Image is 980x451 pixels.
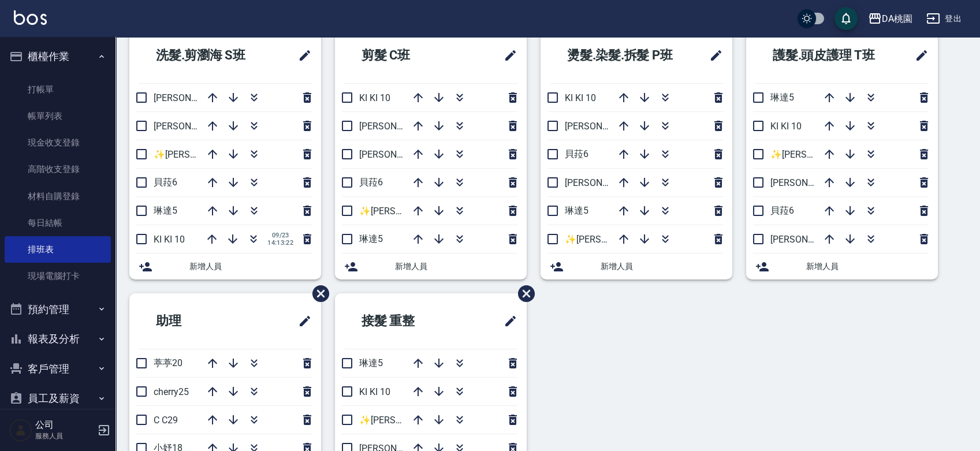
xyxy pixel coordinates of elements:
[267,232,293,239] span: 09/23
[908,42,929,69] span: 修改班表的標題
[344,300,464,342] h2: 接髮 重整
[565,121,639,132] span: [PERSON_NAME]3
[359,357,383,368] span: 琳達5
[9,419,32,442] img: Person
[565,148,588,159] span: 貝菈6
[806,260,929,273] span: 新增人員
[746,254,938,279] div: 新增人員
[129,254,321,279] div: 新增人員
[154,121,228,132] span: [PERSON_NAME]8
[5,263,111,289] a: 現場電腦打卡
[565,92,596,103] span: KI KI 10
[359,149,434,160] span: [PERSON_NAME]8
[702,42,723,69] span: 修改班表的標題
[139,300,245,342] h2: 助理
[770,177,845,188] span: [PERSON_NAME]8
[770,205,794,216] span: 貝菈6
[922,8,966,29] button: 登出
[304,277,331,311] span: 刪除班表
[359,177,383,188] span: 貝菈6
[154,92,228,103] span: [PERSON_NAME]3
[5,324,111,354] button: 報表及分析
[154,386,189,397] span: cherry25
[509,277,536,311] span: 刪除班表
[359,386,390,397] span: KI KI 10
[291,42,312,69] span: 修改班表的標題
[35,419,94,431] h5: 公司
[5,76,111,103] a: 打帳單
[35,431,94,441] p: 服務人員
[497,42,517,69] span: 修改班表的標題
[335,254,527,279] div: 新增人員
[395,260,517,273] span: 新增人員
[154,149,328,160] span: ✨[PERSON_NAME][PERSON_NAME] ✨16
[5,354,111,384] button: 客戶管理
[154,234,185,245] span: KI KI 10
[291,307,312,335] span: 修改班表的標題
[267,239,293,247] span: 14:13:22
[5,103,111,129] a: 帳單列表
[189,260,312,273] span: 新增人員
[882,12,912,26] div: DA桃園
[14,10,47,25] img: Logo
[359,233,383,244] span: 琳達5
[863,7,917,31] button: DA桃園
[154,205,177,216] span: 琳達5
[154,415,178,426] span: C C29
[565,234,739,245] span: ✨[PERSON_NAME][PERSON_NAME] ✨16
[770,234,845,245] span: [PERSON_NAME]3
[770,92,794,103] span: 琳達5
[344,35,462,76] h2: 剪髮 C班
[770,149,945,160] span: ✨[PERSON_NAME][PERSON_NAME] ✨16
[497,307,517,335] span: 修改班表的標題
[550,35,694,76] h2: 燙髮.染髮.拆髮 P班
[5,295,111,325] button: 預約管理
[5,210,111,236] a: 每日結帳
[5,183,111,210] a: 材料自購登錄
[5,42,111,72] button: 櫃檯作業
[565,177,639,188] span: [PERSON_NAME]8
[755,35,900,76] h2: 護髮.頭皮護理 T班
[359,92,390,103] span: KI KI 10
[565,205,588,216] span: 琳達5
[770,121,802,132] span: KI KI 10
[601,260,723,273] span: 新增人員
[154,357,182,368] span: 葶葶20
[359,415,534,426] span: ✨[PERSON_NAME][PERSON_NAME] ✨16
[139,35,277,76] h2: 洗髮.剪瀏海 S班
[5,236,111,263] a: 排班表
[5,129,111,156] a: 現金收支登錄
[359,206,534,217] span: ✨[PERSON_NAME][PERSON_NAME] ✨16
[5,156,111,182] a: 高階收支登錄
[359,121,434,132] span: [PERSON_NAME]3
[541,254,732,279] div: 新增人員
[5,383,111,413] button: 員工及薪資
[834,7,858,30] button: save
[154,177,177,188] span: 貝菈6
